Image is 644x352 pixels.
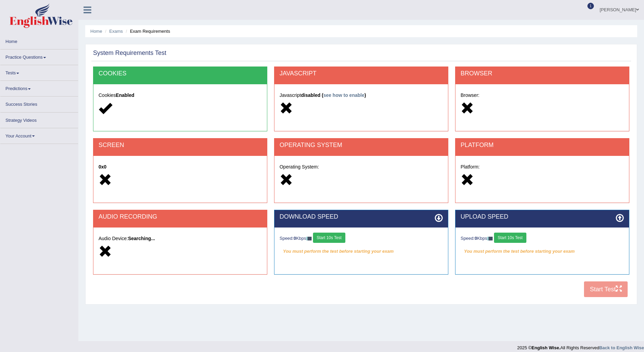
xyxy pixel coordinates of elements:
img: ajax-loader-fb-connection.gif [306,237,312,240]
strong: English Wise. [531,345,560,350]
button: Start 10s Test [494,233,526,243]
em: You must perform the test before starting your exam [461,246,624,256]
a: Strategy Videos [0,113,78,126]
h2: DOWNLOAD SPEED [280,214,443,220]
img: ajax-loader-fb-connection.gif [487,237,493,240]
h2: COOKIES [99,70,262,77]
h5: Browser: [461,93,624,98]
div: Speed: Kbps [280,233,443,245]
div: 2025 © All Rights Reserved [517,341,644,351]
h2: AUDIO RECORDING [99,214,262,220]
h2: UPLOAD SPEED [461,214,624,220]
a: Home [0,34,78,47]
a: Back to English Wise [599,345,644,350]
a: Success Stories [0,97,78,110]
a: Exams [109,29,123,34]
h5: Platform: [461,164,624,170]
h5: Audio Device: [99,236,262,241]
a: Your Account [0,128,78,142]
a: Tests [0,65,78,78]
strong: Enabled [116,92,134,98]
li: Exam Requirements [124,28,170,34]
a: see how to enable [323,92,364,98]
span: 1 [587,3,594,9]
h2: JAVASCRIPT [280,70,443,77]
strong: 0x0 [99,164,106,170]
strong: Searching... [128,236,155,241]
div: Speed: Kbps [461,233,624,245]
h2: SCREEN [99,142,262,149]
strong: 0 [294,236,296,241]
a: Home [90,29,102,34]
em: You must perform the test before starting your exam [280,246,443,256]
a: Predictions [0,81,78,94]
h5: Javascript [280,93,443,98]
h2: System Requirements Test [93,50,166,57]
h2: PLATFORM [461,142,624,149]
a: Practice Questions [0,49,78,63]
h2: BROWSER [461,70,624,77]
button: Start 10s Test [313,233,345,243]
strong: 0 [475,236,477,241]
h5: Operating System: [280,164,443,170]
h5: Cookies [99,93,262,98]
strong: disabled ( ) [301,92,366,98]
h2: OPERATING SYSTEM [280,142,443,149]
